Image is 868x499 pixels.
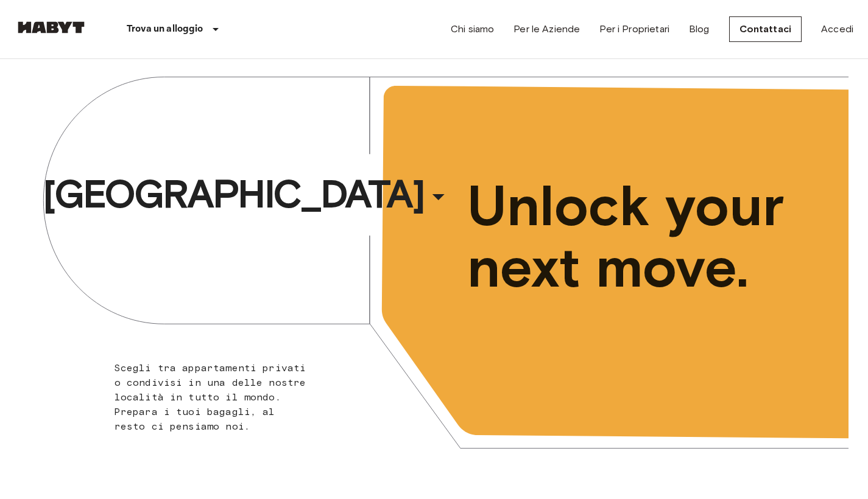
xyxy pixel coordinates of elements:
[821,22,853,37] a: Accedi
[43,170,424,218] span: [GEOGRAPHIC_DATA]
[467,175,799,298] span: Unlock your next move.
[451,22,494,37] a: Chi siamo
[115,362,306,432] span: Scegli tra appartamenti privati o condivisi in una delle nostre località in tutto il mondo. Prepa...
[513,22,580,37] a: Per le Aziende
[599,22,669,37] a: Per i Proprietari
[689,22,710,37] a: Blog
[38,166,458,222] button: [GEOGRAPHIC_DATA]
[15,21,88,33] img: Habyt
[127,22,203,37] p: Trova un alloggio
[729,16,802,42] a: Contattaci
